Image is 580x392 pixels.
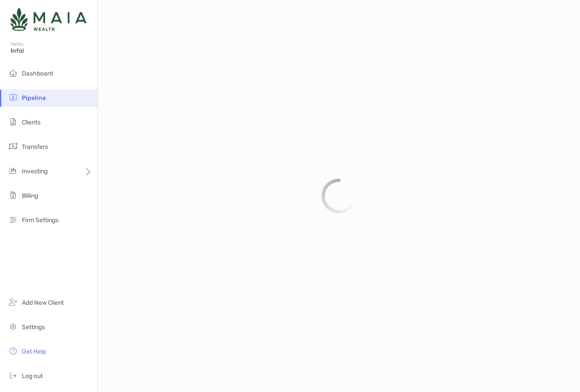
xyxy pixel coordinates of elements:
span: Investing [22,168,48,175]
span: Log out [22,372,43,380]
span: Add New Client [22,299,64,306]
span: Settings [22,323,45,331]
span: Transfers [22,143,48,151]
span: Dashboard [22,70,53,77]
img: dashboard icon [8,68,18,78]
span: Pipeline [22,94,46,102]
span: Billing [22,192,38,199]
span: Firm Settings [22,217,59,224]
img: clients icon [8,117,18,127]
img: pipeline icon [8,92,18,103]
span: Get Help [22,348,46,355]
img: investing icon [8,165,18,176]
img: logout icon [8,370,18,381]
img: transfers icon [8,141,18,151]
img: add_new_client icon [8,297,18,307]
img: Zoe Logo [10,3,86,35]
img: get-help icon [8,346,18,356]
span: Clients [22,119,41,126]
span: Info! [10,47,92,55]
img: settings icon [8,321,18,332]
img: billing icon [8,190,18,200]
img: firm-settings icon [8,214,18,225]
